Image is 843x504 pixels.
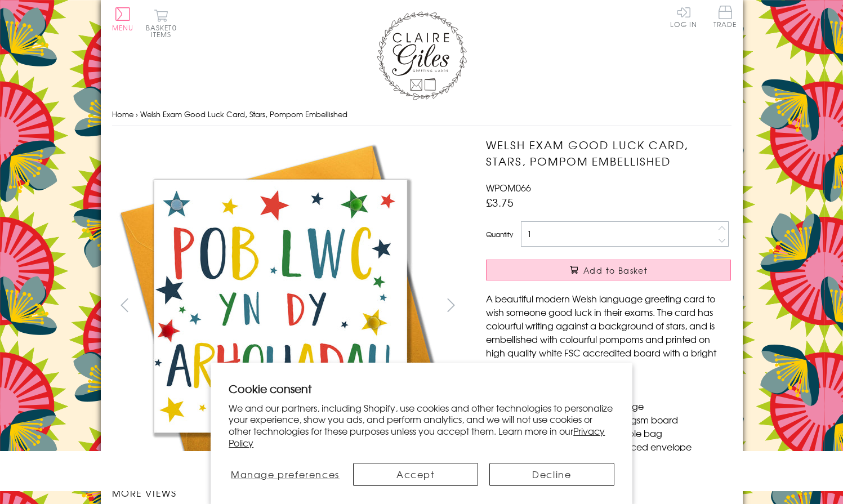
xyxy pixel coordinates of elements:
button: Menu [112,7,134,31]
h3: More views [112,486,464,499]
span: 0 items [151,23,177,39]
img: Claire Giles Greetings Cards [377,11,467,100]
p: We and our partners, including Shopify, use cookies and other technologies to personalize your ex... [229,402,614,449]
img: Welsh Exam Good Luck Card, Stars, Pompom Embellished [463,137,801,428]
span: › [136,109,138,119]
a: Home [112,109,133,119]
nav: breadcrumbs [112,103,732,126]
button: Decline [489,463,614,486]
label: Quantity [486,229,513,239]
button: Accept [353,463,478,486]
span: £3.75 [486,194,514,210]
span: Menu [112,23,134,33]
button: Manage preferences [229,463,341,486]
p: A beautiful modern Welsh language greeting card to wish someone good luck in their exams. The car... [486,292,731,373]
h2: Cookie consent [229,381,614,396]
img: Welsh Exam Good Luck Card, Stars, Pompom Embellished [111,137,449,475]
span: Welsh Exam Good Luck Card, Stars, Pompom Embellished [140,109,347,119]
button: prev [112,292,137,318]
span: Manage preferences [231,467,340,481]
a: Trade [713,6,737,30]
span: Add to Basket [583,265,648,276]
span: Trade [713,6,737,28]
a: Privacy Policy [229,424,605,449]
h1: Welsh Exam Good Luck Card, Stars, Pompom Embellished [486,137,731,170]
button: Add to Basket [486,260,731,280]
button: next [438,292,463,318]
button: Basket0 items [146,9,177,38]
span: WPOM066 [486,181,531,194]
a: Log In [670,6,697,28]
